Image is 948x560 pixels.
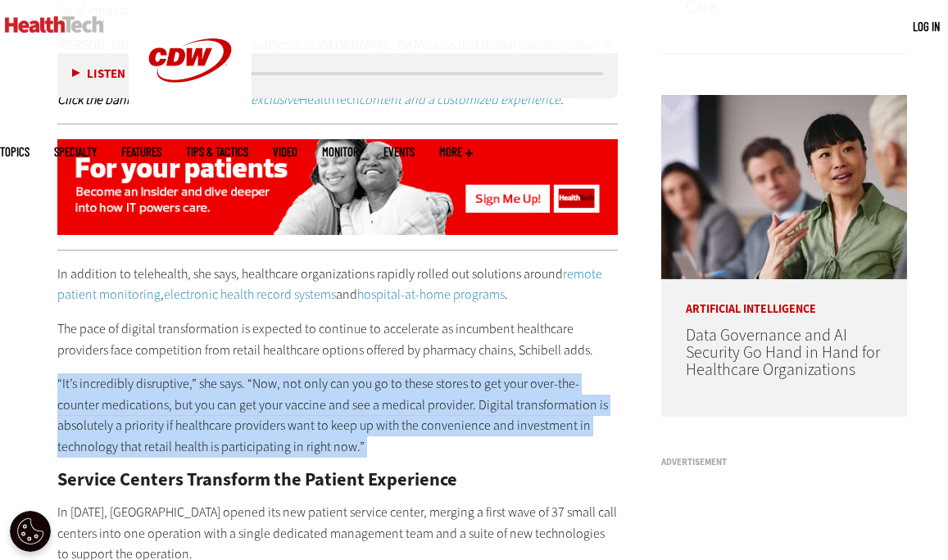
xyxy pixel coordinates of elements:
[439,146,473,158] span: More
[5,16,104,33] img: Home
[186,146,248,158] a: Tips & Tactics
[10,511,51,552] div: Cookie Settings
[661,279,907,315] p: Artificial Intelligence
[57,139,618,235] img: patient-centered care
[164,286,336,303] a: electronic health record systems
[661,458,907,467] h3: Advertisement
[322,146,359,158] a: MonITor
[54,146,97,158] span: Specialty
[57,318,618,360] p: The pace of digital transformation is expected to continue to accelerate as incumbent healthcare ...
[383,146,415,158] a: Events
[10,511,51,552] button: Open Preferences
[57,264,618,305] p: In addition to telehealth, she says, healthcare organizations rapidly rolled out solutions around...
[913,19,940,34] a: Log in
[913,18,940,35] div: User menu
[121,146,161,158] a: Features
[57,373,618,457] p: “It’s incredibly disruptive,” she says. “Now, not only can you go to these stores to get your ove...
[57,471,618,489] h2: Service Centers Transform the Patient Experience
[129,108,252,125] a: CDW
[686,324,880,381] a: Data Governance and AI Security Go Hand in Hand for Healthcare Organizations
[357,286,505,303] a: hospital-at-home programs
[661,95,907,279] img: woman discusses data governance
[273,146,297,158] a: Video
